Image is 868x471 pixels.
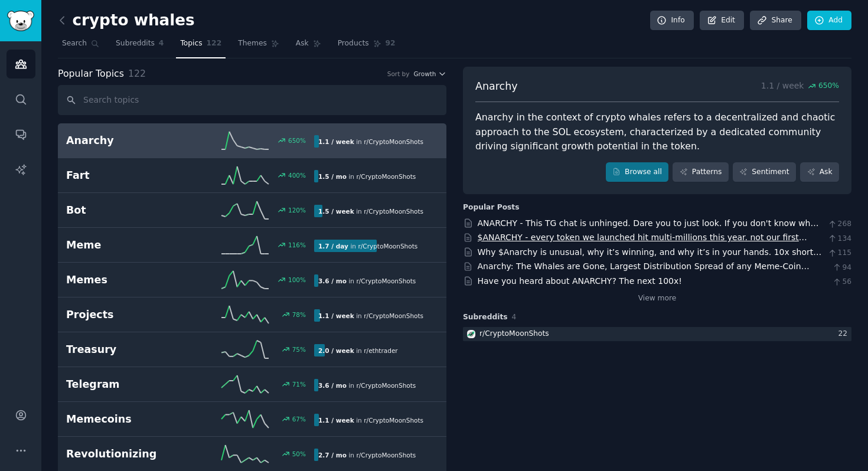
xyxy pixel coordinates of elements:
div: in [314,414,428,426]
img: CryptoMoonShots [467,330,475,338]
span: Topics [180,38,202,49]
img: GummySearch logo [7,11,34,31]
span: Subreddits [116,38,155,49]
b: 2.0 / week [318,347,354,354]
span: 122 [128,68,146,79]
a: ANARCHY - This TG chat is unhinged. Dare you to just look. If you don't know what builds a token ... [478,218,819,253]
a: $ANARCHY - every token we launched hit multi-millions this year. not our first rodeo. we are not ... [478,233,814,267]
a: Treasury75%2.0 / weekin r/ethtrader [58,332,446,367]
h2: Bot [66,203,190,218]
div: 650 % [288,136,306,145]
span: 122 [207,38,222,49]
div: r/ CryptoMoonShots [479,329,549,339]
a: Ask [292,34,325,58]
div: in [314,344,402,356]
a: Why $Anarchy is unusual, why it’s winning, and why it’s in your hands. 10x short term. 100x short... [478,247,822,269]
a: Themes [234,34,283,58]
a: Meme116%1.7 / dayin r/CryptoMoonShots [58,228,446,263]
h2: Fart [66,168,190,183]
span: r/ CryptoMoonShots [356,277,416,284]
a: Ask [800,162,839,182]
input: Search topics [58,85,446,115]
a: Share [750,11,801,31]
h2: Memes [66,273,190,287]
b: 1.7 / day [318,243,348,250]
a: Memecoins67%1.1 / weekin r/CryptoMoonShots [58,402,446,437]
div: 400 % [288,171,306,179]
a: Info [650,11,694,31]
span: r/ CryptoMoonShots [356,173,416,180]
span: 4 [159,38,164,49]
a: Patterns [673,162,728,182]
a: Browse all [606,162,669,182]
div: 22 [838,329,851,339]
span: r/ CryptoMoonShots [364,417,423,424]
a: Have you heard about ANARCHY? The next 100x! [478,276,682,286]
a: Sentiment [733,162,796,182]
a: Anarchy650%1.1 / weekin r/CryptoMoonShots [58,123,446,158]
p: 1.1 / week [761,79,839,94]
div: Popular Posts [463,202,520,213]
div: in [314,240,422,252]
b: 1.1 / week [318,312,354,319]
div: 67 % [292,415,306,423]
a: Telegram71%3.6 / moin r/CryptoMoonShots [58,367,446,402]
h2: Memecoins [66,412,190,427]
a: Topics122 [176,34,226,58]
div: Anarchy in the context of crypto whales refers to a decentralized and chaotic approach to the SOL... [475,110,839,154]
span: Subreddits [463,312,508,323]
a: View more [638,293,677,304]
div: 71 % [292,380,306,388]
span: r/ CryptoMoonShots [358,243,417,250]
span: r/ CryptoMoonShots [364,138,423,145]
h2: Treasury [66,342,190,357]
div: in [314,274,420,287]
span: 4 [512,313,517,321]
button: Growth [413,70,446,78]
a: Anarchy: The Whales are Gone, Largest Distribution Spread of any Meme-Coin under $3M Market Cap (... [478,261,810,283]
div: in [314,205,428,217]
div: 50 % [292,450,306,458]
span: r/ CryptoMoonShots [356,452,416,459]
a: Projects78%1.1 / weekin r/CryptoMoonShots [58,297,446,332]
b: 1.5 / mo [318,173,347,180]
div: in [314,309,428,322]
b: 3.6 / mo [318,382,347,389]
span: 56 [832,277,851,287]
span: Products [338,38,369,49]
b: 1.5 / week [318,208,354,215]
h2: crypto whales [58,11,195,30]
div: 75 % [292,345,306,354]
span: Anarchy [475,79,518,94]
div: in [314,170,420,182]
a: Products92 [334,34,400,58]
h2: Projects [66,308,190,322]
a: Search [58,34,103,58]
span: 268 [827,219,851,230]
span: r/ CryptoMoonShots [364,312,423,319]
span: Growth [413,70,436,78]
div: in [314,449,420,461]
span: 650 % [818,81,839,91]
div: in [314,379,420,391]
b: 3.6 / mo [318,277,347,284]
span: 115 [827,248,851,259]
span: r/ ethtrader [364,347,397,354]
div: 120 % [288,206,306,214]
span: 92 [386,38,396,49]
div: in [314,135,428,148]
div: Sort by [387,70,410,78]
a: CryptoMoonShotsr/CryptoMoonShots22 [463,327,851,342]
a: Memes100%3.6 / moin r/CryptoMoonShots [58,263,446,297]
a: Bot120%1.5 / weekin r/CryptoMoonShots [58,193,446,228]
span: r/ CryptoMoonShots [356,382,416,389]
div: 100 % [288,276,306,284]
a: Fart400%1.5 / moin r/CryptoMoonShots [58,158,446,193]
h2: Telegram [66,377,190,392]
div: 78 % [292,310,306,319]
span: Search [62,38,87,49]
span: Ask [296,38,309,49]
span: 94 [832,263,851,273]
span: r/ CryptoMoonShots [364,208,423,215]
span: 134 [827,234,851,244]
